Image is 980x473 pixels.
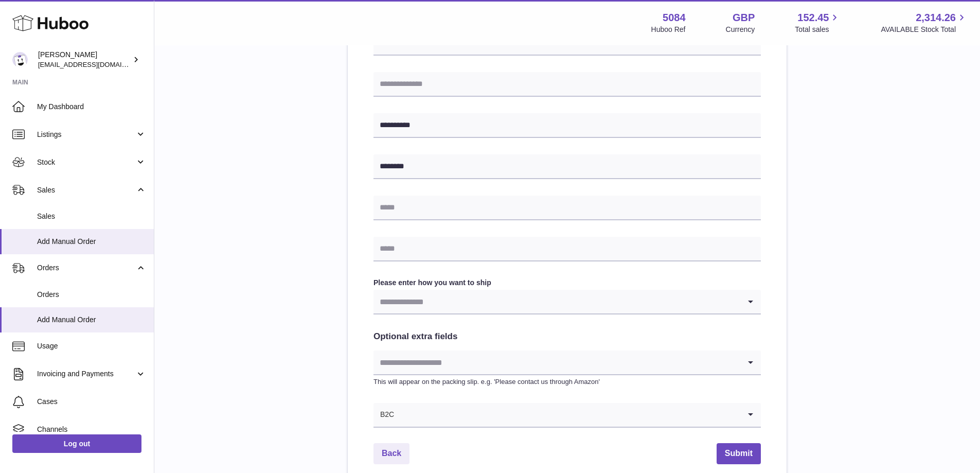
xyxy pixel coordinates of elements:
[38,50,131,69] div: [PERSON_NAME]
[373,290,761,314] div: Search for option
[881,25,968,34] span: AVAILABLE Stock Total
[373,351,761,375] div: Search for option
[37,369,135,379] span: Invoicing and Payments
[373,351,740,374] input: Search for option
[37,341,146,351] span: Usage
[37,185,135,195] span: Sales
[373,443,409,464] a: Back
[37,290,146,300] span: Orders
[717,443,761,464] button: Submit
[916,11,956,25] span: 2,314.26
[373,290,740,313] input: Search for option
[795,11,841,34] a: 152.45 Total sales
[373,331,761,343] h2: Optional extra fields
[733,11,755,25] strong: GBP
[37,102,146,112] span: My Dashboard
[37,212,146,221] span: Sales
[373,377,761,387] p: This will appear on the packing slip. e.g. 'Please contact us through Amazon'
[12,52,28,67] img: konstantinosmouratidis@hotmail.com
[797,11,829,25] span: 152.45
[663,11,686,25] strong: 5084
[37,315,146,325] span: Add Manual Order
[726,25,755,34] div: Currency
[373,403,761,428] div: Search for option
[37,263,135,273] span: Orders
[37,157,135,167] span: Stock
[38,60,151,68] span: [EMAIL_ADDRESS][DOMAIN_NAME]
[37,130,135,139] span: Listings
[881,11,968,34] a: 2,314.26 AVAILABLE Stock Total
[12,434,141,453] a: Log out
[651,25,686,34] div: Huboo Ref
[373,403,395,427] span: B2C
[395,403,740,427] input: Search for option
[373,278,761,288] label: Please enter how you want to ship
[37,237,146,247] span: Add Manual Order
[37,397,146,407] span: Cases
[37,425,146,434] span: Channels
[795,25,841,34] span: Total sales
